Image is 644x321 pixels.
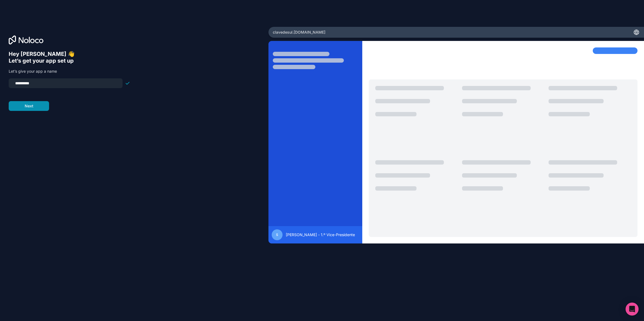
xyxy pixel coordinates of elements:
[9,57,130,64] h6: Let’s get your app set up
[286,232,355,237] span: [PERSON_NAME] - 1.º Vice-Presidente
[9,101,49,111] button: Next
[626,303,639,316] div: Open Intercom Messenger
[9,69,130,74] p: Let’s give your app a name
[273,30,325,35] span: clavedesul .[DOMAIN_NAME]
[276,233,278,237] span: S
[9,51,130,57] h6: Hey [PERSON_NAME] 👋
